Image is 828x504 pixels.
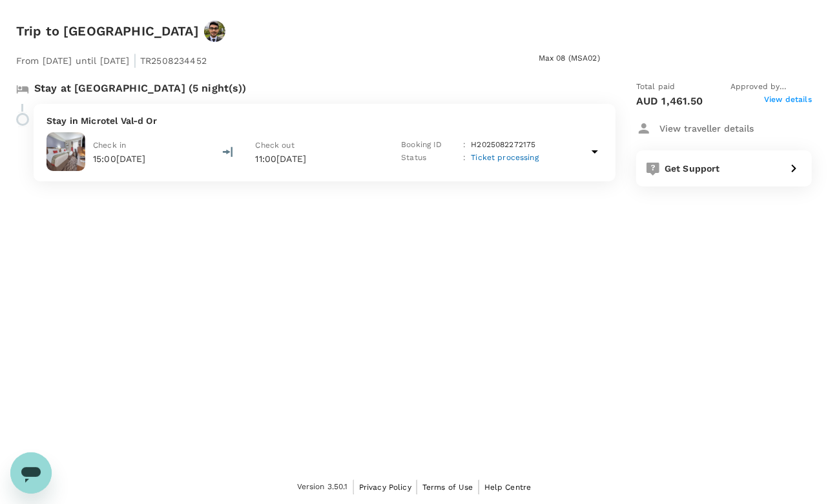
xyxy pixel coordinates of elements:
[10,452,52,494] iframe: Button to launch messaging window
[471,153,539,162] span: Ticket processing
[463,139,466,152] p: :
[484,483,532,492] span: Help Centre
[422,483,473,492] span: Terms of Use
[359,480,411,494] a: Privacy Policy
[636,94,703,109] p: AUD 1,461.50
[531,53,608,64] span: Max 08 (MSA02)
[665,163,720,174] span: Get Support
[256,141,295,150] span: Check out
[636,81,676,94] span: Total paid
[133,51,137,69] span: |
[204,21,225,42] img: avatar-673d91e4a1763.jpeg
[47,114,603,127] p: Stay in Microtel Val-d Or
[359,483,411,492] span: Privacy Policy
[463,152,466,165] p: :
[764,94,812,109] span: View details
[47,132,85,171] img: Microtel Val-d Or
[471,139,535,152] p: H2025082272175
[422,480,473,494] a: Terms of Use
[256,152,378,165] p: 11:00[DATE]
[659,122,754,135] p: View traveller details
[297,481,348,494] span: Version 3.50.1
[93,152,146,165] p: 15:00[DATE]
[93,141,126,150] span: Check in
[401,152,458,165] p: Status
[34,81,247,96] p: Stay at [GEOGRAPHIC_DATA] (5 night(s))
[730,81,812,94] span: Approved by
[484,480,532,494] a: Help Centre
[636,117,754,140] button: View traveller details
[16,21,199,41] h6: Trip to [GEOGRAPHIC_DATA]
[401,139,458,152] p: Booking ID
[16,47,207,70] p: From [DATE] until [DATE] TR2508234452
